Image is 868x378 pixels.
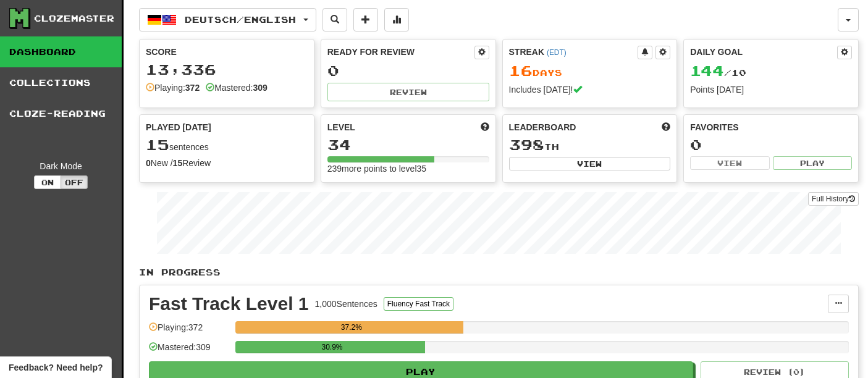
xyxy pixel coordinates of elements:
[690,46,837,59] div: Daily Goal
[808,192,859,206] a: Full History
[384,8,409,31] button: More stats
[690,137,852,153] div: 0
[690,121,852,133] div: Favorites
[509,46,638,58] div: Streak
[690,83,852,96] div: Points [DATE]
[315,298,377,310] div: 1,000 Sentences
[481,121,489,133] span: Score more points to level up
[690,67,746,78] span: / 10
[239,341,425,353] div: 30.9%
[239,321,463,334] div: 37.2%
[146,157,308,169] div: New / Review
[34,175,61,189] button: On
[149,341,229,361] div: Mastered: 309
[327,46,474,58] div: Ready for Review
[146,158,151,168] strong: 0
[146,137,308,153] div: sentences
[185,83,200,93] strong: 372
[146,62,308,77] div: 13,336
[139,266,859,279] p: In Progress
[253,83,267,93] strong: 309
[322,8,347,31] button: Search sentences
[547,48,567,57] a: (EDT)
[185,14,296,25] span: Deutsch / English
[146,136,169,153] span: 15
[327,83,489,101] button: Review
[327,162,489,175] div: 239 more points to level 35
[773,156,852,170] button: Play
[327,137,489,153] div: 34
[206,82,268,94] div: Mastered:
[9,160,112,172] div: Dark Mode
[9,361,103,374] span: Open feedback widget
[146,121,211,133] span: Played [DATE]
[662,121,670,133] span: This week in points, UTC
[509,62,533,79] span: 16
[34,12,114,25] div: Clozemaster
[509,136,544,153] span: 398
[690,62,724,79] span: 144
[509,121,576,133] span: Leaderboard
[149,321,229,342] div: Playing: 372
[146,46,308,58] div: Score
[509,83,671,96] div: Includes [DATE]!
[509,137,671,153] div: th
[139,8,316,31] button: Deutsch/English
[146,82,200,94] div: Playing:
[509,63,671,79] div: Day s
[173,158,183,168] strong: 15
[327,121,355,133] span: Level
[509,157,671,170] button: View
[61,175,88,189] button: Off
[149,295,309,313] div: Fast Track Level 1
[384,297,453,311] button: Fluency Fast Track
[327,63,489,78] div: 0
[690,156,769,170] button: View
[353,8,378,31] button: Add sentence to collection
